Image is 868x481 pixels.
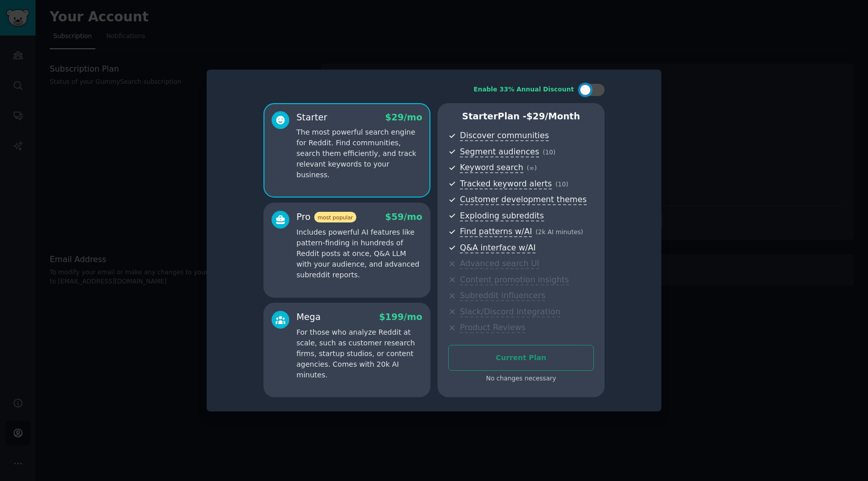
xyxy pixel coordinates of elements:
span: Customer development themes [460,195,587,205]
span: Discover communities [460,131,549,141]
span: Tracked keyword alerts [460,179,552,189]
span: Find patterns w/AI [460,227,532,237]
span: ( 2k AI minutes ) [536,229,583,236]
span: $ 29 /mo [385,112,422,122]
div: No changes necessary [448,374,594,383]
div: Enable 33% Annual Discount [474,85,574,94]
span: Q&A interface w/AI [460,243,536,253]
span: most popular [314,212,357,222]
span: Keyword search [460,163,523,173]
p: The most powerful search engine for Reddit. Find communities, search them efficiently, and track ... [296,127,422,180]
span: ( ∞ ) [527,165,537,172]
span: Segment audiences [460,147,539,157]
span: $ 59 /mo [385,212,422,222]
span: ( 10 ) [543,149,555,156]
p: Includes powerful AI features like pattern-finding in hundreds of Reddit posts at once, Q&A LLM w... [296,227,422,280]
div: Pro [296,211,356,223]
span: $ 29 /month [526,111,580,121]
span: Subreddit influencers [460,291,545,301]
span: Content promotion insights [460,275,569,285]
span: Exploding subreddits [460,211,544,221]
p: For those who analyze Reddit at scale, such as customer research firms, startup studios, or conte... [296,327,422,380]
span: ( 10 ) [555,181,568,188]
span: Slack/Discord integration [460,307,560,317]
p: Starter Plan - [448,110,594,123]
span: Advanced search UI [460,259,539,269]
span: $ 199 /mo [379,312,422,322]
span: Product Reviews [460,323,525,333]
div: Mega [296,311,321,324]
div: Starter [296,111,327,124]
